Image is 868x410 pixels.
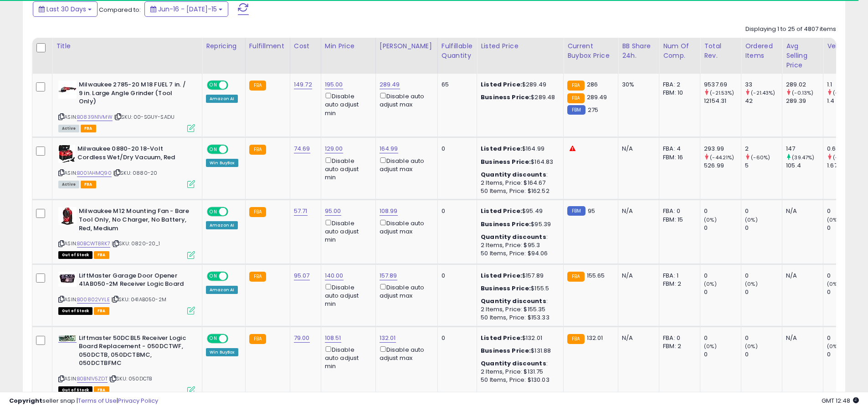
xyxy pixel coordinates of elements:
[206,41,241,51] div: Repricing
[58,145,75,163] img: 41A9rX1B4bL._SL40_.jpg
[745,224,782,232] div: 0
[704,343,717,350] small: (0%)
[745,334,782,342] div: 0
[588,106,598,114] span: 275
[663,342,693,350] div: FBM: 2
[704,224,741,232] div: 0
[58,81,77,99] img: 31V7je14OmL._SL40_.jpg
[827,343,840,350] small: (0%)
[481,334,556,342] div: $132.01
[94,307,109,315] span: FBA
[567,105,585,115] small: FBM
[144,1,228,17] button: Jun-16 - [DATE]-15
[325,80,343,89] a: 195.00
[118,396,158,405] a: Privacy Policy
[294,144,310,153] a: 74.69
[442,81,470,89] div: 65
[206,221,238,229] div: Amazon AI
[587,93,607,101] span: 289.49
[77,145,188,164] b: Milwaukee 0880-20 18-Volt Cordless Wet/Dry Vacuum, Red
[481,359,546,368] b: Quantity discounts
[158,5,217,14] span: Jun-16 - [DATE]-15
[99,5,141,14] span: Compared to:
[325,207,341,216] a: 95.00
[827,272,864,280] div: 0
[109,375,152,382] span: | SKU: 050DCTB
[622,334,652,342] div: N/A
[227,334,241,342] span: OFF
[827,280,840,288] small: (0%)
[325,218,369,244] div: Disable auto adjust min
[827,216,840,223] small: (0%)
[663,334,693,342] div: FBA: 0
[792,89,813,96] small: (-0.13%)
[294,271,310,280] a: 95.07
[56,41,198,51] div: Title
[481,144,522,153] b: Listed Price:
[663,153,693,162] div: FBM: 16
[481,80,522,89] b: Listed Price:
[481,233,556,241] div: :
[704,272,741,280] div: 0
[822,396,859,405] span: 2025-08-15 12:48 GMT
[9,397,158,405] div: seller snap | |
[833,89,857,96] small: (-21.43%)
[481,297,556,305] div: :
[827,224,864,232] div: 0
[588,207,595,215] span: 95
[249,41,286,51] div: Fulfillment
[481,347,556,355] div: $131.88
[567,206,585,216] small: FBM
[827,288,864,296] div: 0
[827,334,864,342] div: 0
[380,80,400,89] a: 289.49
[481,241,556,249] div: 2 Items, Price: $95.3
[249,334,266,344] small: FBA
[663,207,693,215] div: FBA: 0
[710,89,734,96] small: (-21.53%)
[481,272,556,280] div: $157.89
[827,162,864,170] div: 1.67
[481,314,556,322] div: 50 Items, Price: $153.33
[622,207,652,215] div: N/A
[745,280,758,288] small: (0%)
[663,145,693,153] div: FBA: 4
[111,296,166,303] span: | SKU: 041AB050-2M
[827,41,860,51] div: Velocity
[294,207,308,216] a: 57.71
[622,81,652,89] div: 30%
[77,375,108,383] a: B0BN1V5ZDT
[827,207,864,215] div: 0
[294,80,312,89] a: 149.72
[208,208,219,216] span: ON
[833,154,858,161] small: (-59.88%)
[112,240,160,247] span: | SKU: 0820-20_1
[745,162,782,170] div: 5
[249,81,266,91] small: FBA
[81,125,96,132] span: FBA
[442,145,470,153] div: 0
[79,334,190,370] b: Liftmaster 50DCBL5 Receiver Logic Board Replacement - 050DCTWF, 050DCTB, 050DCTBMC, 050DCTBFMC
[79,272,190,291] b: LiftMaster Garage Door Opener 41AB050-2M Receiver Logic Board
[58,145,195,187] div: ASIN:
[481,271,522,280] b: Listed Price:
[745,216,758,223] small: (0%)
[380,41,434,51] div: [PERSON_NAME]
[481,249,556,258] div: 50 Items, Price: $94.06
[380,282,431,300] div: Disable auto adjust max
[380,344,431,362] div: Disable auto adjust max
[79,81,190,108] b: Milwaukee 2785-20 M18 FUEL 7 in. / 9 in. Large Angle Grinder (Tool Only)
[786,162,823,170] div: 105.4
[481,220,556,228] div: $95.39
[325,334,341,343] a: 108.51
[567,93,584,103] small: FBA
[567,272,584,282] small: FBA
[745,25,836,34] div: Displaying 1 to 25 of 4807 items
[481,93,531,101] b: Business Price:
[325,91,369,117] div: Disable auto adjust min
[481,359,556,368] div: :
[380,334,396,343] a: 132.01
[481,170,546,179] b: Quantity discounts
[206,286,238,294] div: Amazon AI
[745,288,782,296] div: 0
